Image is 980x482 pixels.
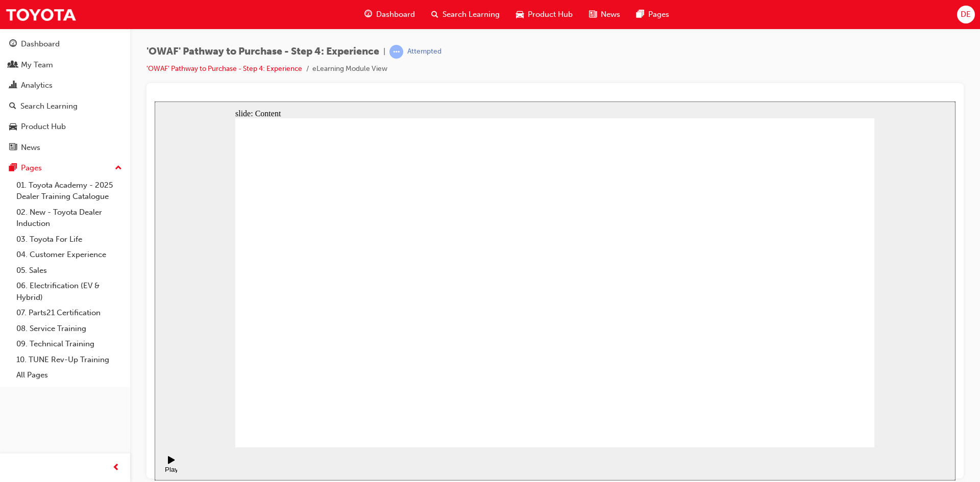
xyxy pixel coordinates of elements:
[581,4,628,25] a: news-iconNews
[4,33,126,159] button: DashboardMy TeamAnalyticsSearch LearningProduct HubNews
[431,8,438,21] span: search-icon
[516,8,524,21] span: car-icon
[356,4,423,25] a: guage-iconDashboard
[9,61,17,70] span: people-icon
[146,64,302,73] a: 'OWAF' Pathway to Purchase - Step 4: Experience
[12,205,126,232] a: 02. New - Toyota Dealer Induction
[9,164,17,173] span: pages-icon
[21,142,40,154] div: News
[443,9,500,20] span: Search Learning
[12,305,126,321] a: 07. Parts21 Certification
[12,263,126,278] a: 05. Sales
[508,4,581,25] a: car-iconProduct Hub
[12,352,126,368] a: 10. TUNE Rev-Up Training
[5,354,22,371] button: Pause (Ctrl+Alt+P)
[112,462,120,474] span: prev-icon
[9,143,17,153] span: news-icon
[9,81,17,90] span: chart-icon
[957,6,975,23] button: DE
[4,159,126,177] button: Pages
[21,59,53,71] div: My Team
[5,3,77,26] img: Trak
[628,4,677,25] a: pages-iconPages
[146,46,379,58] span: 'OWAF' Pathway to Purchase - Step 4: Experience
[648,9,669,20] span: Pages
[4,76,126,95] a: Analytics
[8,364,26,379] div: Play (Ctrl+Alt+P)
[12,247,126,263] a: 04. Customer Experience
[4,97,126,116] a: Search Learning
[12,321,126,337] a: 08. Service Training
[21,162,42,174] div: Pages
[407,47,442,57] div: Attempted
[5,346,22,379] div: playback controls
[21,80,53,91] div: Analytics
[12,367,126,383] a: All Pages
[115,162,122,175] span: up-icon
[4,138,126,157] a: News
[364,8,372,21] span: guage-icon
[636,8,644,21] span: pages-icon
[21,121,66,133] div: Product Hub
[21,38,60,50] div: Dashboard
[961,9,971,20] span: DE
[601,9,620,20] span: News
[423,4,508,25] a: search-iconSearch Learning
[589,8,597,21] span: news-icon
[4,117,126,136] a: Product Hub
[4,35,126,54] a: Dashboard
[12,278,126,305] a: 06. Electrification (EV & Hybrid)
[4,56,126,74] a: My Team
[9,122,17,132] span: car-icon
[528,9,573,20] span: Product Hub
[383,46,385,58] span: |
[376,9,415,20] span: Dashboard
[389,45,403,59] span: learningRecordVerb_ATTEMPT-icon
[9,102,16,111] span: search-icon
[12,336,126,352] a: 09. Technical Training
[20,100,78,112] div: Search Learning
[9,40,17,49] span: guage-icon
[312,63,387,75] li: eLearning Module View
[12,177,126,205] a: 01. Toyota Academy - 2025 Dealer Training Catalogue
[12,232,126,247] a: 03. Toyota For Life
